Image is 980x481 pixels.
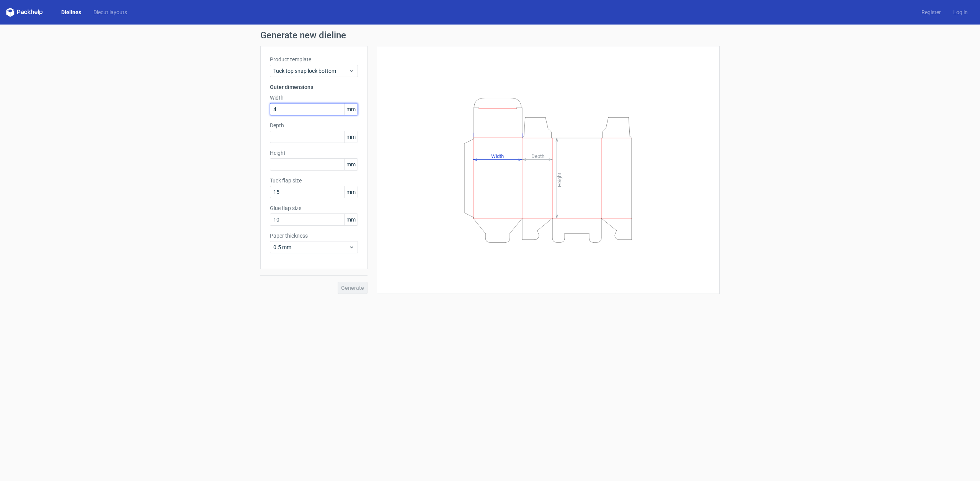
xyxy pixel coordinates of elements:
[270,149,358,157] label: Height
[270,177,358,184] label: Tuck flap size
[344,131,358,143] span: mm
[87,8,133,16] a: Diecut layouts
[270,56,358,63] label: Product template
[915,8,947,16] a: Register
[344,103,358,115] span: mm
[270,121,358,129] label: Depth
[344,159,358,170] span: mm
[270,83,358,91] h3: Outer dimensions
[55,8,87,16] a: Dielines
[531,153,544,159] tspan: Depth
[273,67,349,75] span: Tuck top snap lock bottom
[273,243,349,251] span: 0.5 mm
[260,31,720,40] h1: Generate new dieline
[270,232,358,240] label: Paper thickness
[344,214,358,225] span: mm
[344,186,358,198] span: mm
[491,153,504,159] tspan: Width
[557,172,562,187] tspan: Height
[270,204,358,212] label: Glue flap size
[947,8,974,16] a: Log in
[270,94,358,102] label: Width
